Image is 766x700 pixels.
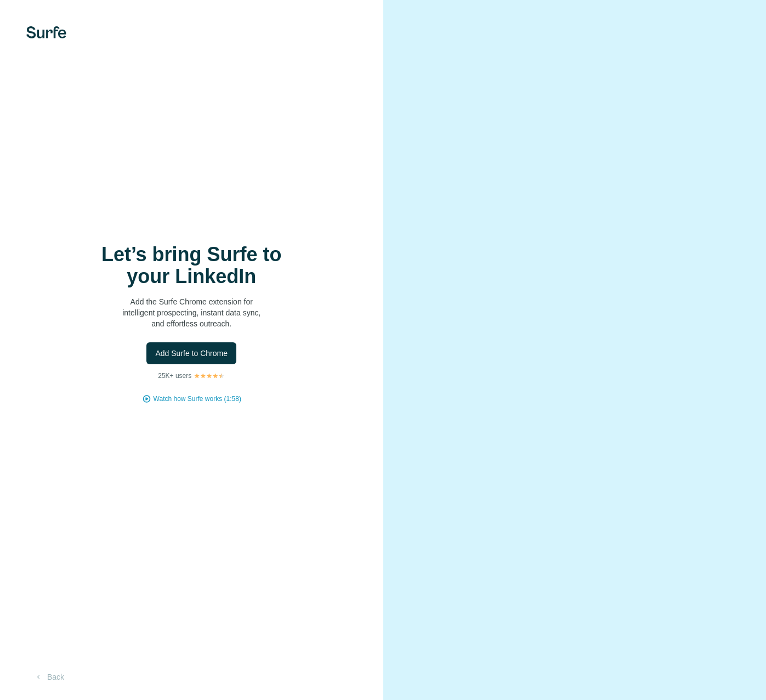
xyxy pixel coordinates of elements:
[82,244,301,287] h1: Let’s bring Surfe to your LinkedIn
[154,394,241,404] button: Watch how Surfe works (1:58)
[155,348,228,359] span: Add Surfe to Chrome
[26,667,72,687] button: Back
[82,296,301,329] p: Add the Surfe Chrome extension for intelligent prospecting, instant data sync, and effortless out...
[26,26,66,38] img: Surfe's logo
[158,371,191,381] p: 25K+ users
[146,342,236,364] button: Add Surfe to Chrome
[194,372,225,379] img: Rating Stars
